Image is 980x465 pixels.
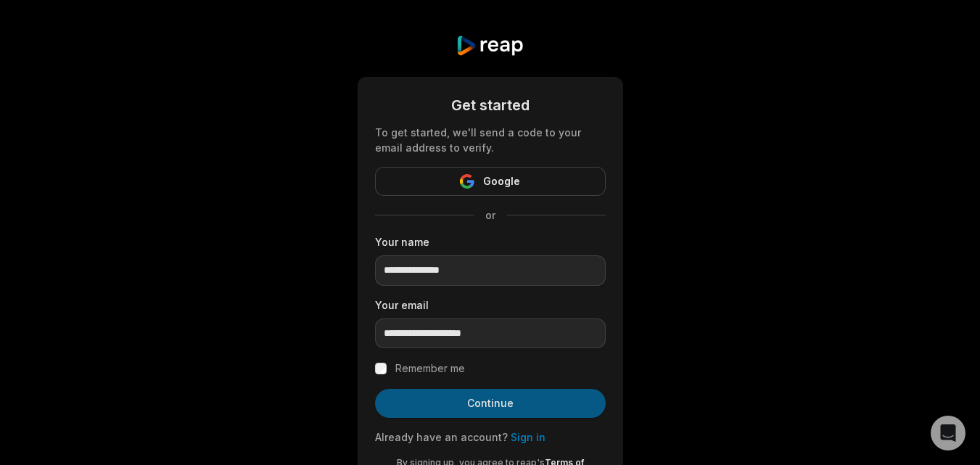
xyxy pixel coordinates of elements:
[375,234,606,250] label: Your name
[375,167,606,196] button: Google
[395,360,465,377] label: Remember me
[375,125,606,155] div: To get started, we'll send a code to your email address to verify.
[931,416,965,450] div: Open Intercom Messenger
[375,389,606,418] button: Continue
[375,297,606,313] label: Your email
[483,173,520,190] span: Google
[375,94,606,116] div: Get started
[375,431,508,443] span: Already have an account?
[456,35,524,57] img: reap
[511,431,545,443] a: Sign in
[474,207,507,223] span: or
